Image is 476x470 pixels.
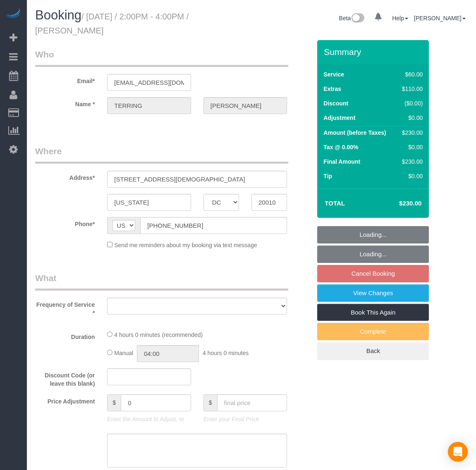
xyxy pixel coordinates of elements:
[35,8,81,22] span: Booking
[107,194,191,211] input: City*
[217,394,287,411] input: final price
[29,394,101,406] label: Price Adjustment
[107,74,191,91] input: Email*
[414,15,466,21] a: [PERSON_NAME]
[114,242,257,248] span: Send me reminders about my booking via text message
[399,85,423,93] div: $110.00
[203,415,287,423] p: Enter your Final Price
[317,284,429,302] a: View Changes
[323,143,358,151] label: Tax @ 0.00%
[29,368,101,388] label: Discount Code (or leave this blank)
[317,304,429,321] a: Book This Again
[29,330,101,341] label: Duration
[323,70,344,79] label: Service
[392,15,408,21] a: Help
[29,171,101,182] label: Address*
[399,157,423,166] div: $230.00
[323,129,386,137] label: Amount (before Taxes)
[251,194,287,211] input: Zip Code*
[325,200,345,207] strong: Total
[323,172,332,180] label: Tip
[317,342,429,360] a: Back
[351,13,364,24] img: New interface
[399,172,423,180] div: $0.00
[29,298,101,317] label: Frequency of Service *
[374,200,421,207] h4: $230.00
[29,217,101,228] label: Phone*
[35,272,288,291] legend: What
[339,15,365,21] a: Beta
[35,12,189,35] small: / [DATE] / 2:00PM - 4:00PM / [PERSON_NAME]
[399,143,423,151] div: $0.00
[323,85,341,93] label: Extras
[399,99,423,107] div: ($0.00)
[114,350,133,356] span: Manual
[399,114,423,122] div: $0.00
[323,114,355,122] label: Adjustment
[323,99,348,107] label: Discount
[107,97,191,114] input: First Name*
[448,442,468,462] div: Open Intercom Messenger
[107,394,121,411] span: $
[35,145,288,164] legend: Where
[107,415,191,423] p: Enter the Amount to Adjust, or
[399,70,423,79] div: $60.00
[399,129,423,137] div: $230.00
[140,217,287,234] input: Phone*
[203,350,249,356] span: 4 hours 0 minutes
[203,97,287,114] input: Last Name*
[29,97,101,108] label: Name *
[324,47,425,57] h3: Summary
[35,48,288,67] legend: Who
[114,332,203,338] span: 4 hours 0 minutes (recommended)
[29,74,101,85] label: Email*
[203,394,217,411] span: $
[323,157,360,166] label: Final Amount
[5,8,22,20] img: Automaid Logo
